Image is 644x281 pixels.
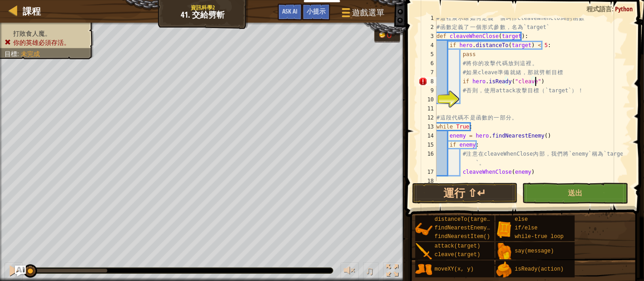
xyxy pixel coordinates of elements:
[341,262,359,281] button: 調整音量
[435,225,494,231] span: findNearestEnemy()
[415,221,433,238] img: portrait.png
[418,104,437,113] div: 11
[586,5,612,13] span: 程式語言
[412,183,518,204] button: 運行 ⇧↵
[615,5,633,13] span: Python
[515,216,528,223] span: else
[5,29,87,38] li: 打敗食人魔。
[17,50,21,57] span: :
[418,23,437,32] div: 2
[435,216,494,223] span: distanceTo(target)
[515,266,564,272] span: isReady(action)
[23,5,41,17] span: 課程
[435,233,490,240] span: findNearestItem()
[13,30,51,37] span: 打敗食人魔。
[418,131,437,140] div: 14
[307,7,326,15] span: 小提示
[418,59,437,68] div: 6
[18,5,41,17] a: 課程
[418,50,437,59] div: 5
[335,4,390,25] button: 遊戲選單
[5,262,23,281] button: Ctrl + P: Pause
[282,7,298,15] span: Ask AI
[365,264,374,277] span: ♫
[374,28,400,43] div: Team 'humans' has 0 gold.
[495,261,513,278] img: portrait.png
[5,38,87,47] li: 你的英雄必須存活。
[363,262,379,281] button: ♫
[418,86,437,95] div: 9
[418,149,437,167] div: 16
[278,4,302,20] button: Ask AI
[418,41,437,50] div: 4
[495,221,513,238] img: portrait.png
[418,77,437,86] div: 8
[415,261,433,278] img: portrait.png
[383,262,401,281] button: 切換全螢幕
[515,225,538,231] span: if/else
[13,39,70,46] span: 你的英雄必須存活。
[5,50,17,57] span: 目標
[568,188,582,198] span: 送出
[418,68,437,77] div: 7
[352,7,384,19] span: 遊戲選單
[15,266,26,276] button: Ask AI
[495,243,513,260] img: portrait.png
[515,233,564,240] span: while-true loop
[418,176,437,186] div: 18
[387,31,396,40] div: 0
[21,50,40,57] span: 未完成
[418,113,437,122] div: 12
[415,243,433,260] img: portrait.png
[418,122,437,131] div: 13
[435,266,474,272] span: moveXY(x, y)
[418,14,437,23] div: 1
[418,167,437,176] div: 17
[418,140,437,149] div: 15
[435,252,481,258] span: cleave(target)
[522,183,628,204] button: 送出
[612,5,615,13] span: :
[435,243,481,249] span: attack(target)
[418,32,437,41] div: 3
[515,248,554,254] span: say(message)
[418,95,437,104] div: 10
